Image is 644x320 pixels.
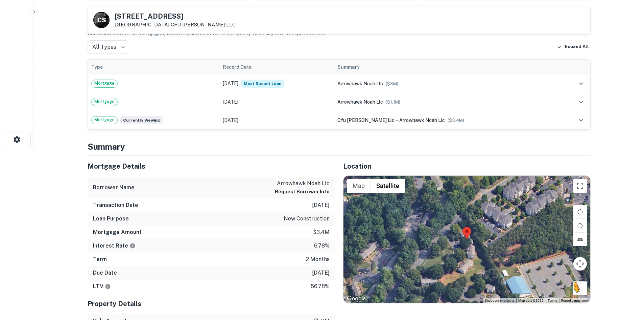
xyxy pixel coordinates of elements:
h6: Term [93,255,107,263]
p: [DATE] [312,269,330,277]
img: Google [345,294,367,303]
td: [DATE] [219,74,334,93]
span: Most Recent Loan [241,80,284,88]
span: ($ 3M ) [386,81,398,86]
h5: Mortgage Details [88,161,335,171]
a: Terms (opens in new tab) [548,299,557,302]
p: 6.78% [314,242,330,250]
p: 56.78% [311,282,330,291]
span: arrowhawk noah llc [337,99,383,105]
button: expand row [575,96,587,108]
span: Mortgage [92,116,117,123]
button: Show satellite imagery [371,179,405,193]
button: Keyboard shortcuts [485,298,514,303]
button: expand row [575,114,587,126]
a: Open this area in Google Maps (opens a new window) [345,294,367,303]
div: → [337,116,556,124]
a: Report a map error [561,299,588,302]
button: Request Borrower Info [275,188,330,196]
h6: Mortgage Amount [93,228,142,236]
button: Map camera controls [573,257,587,271]
h6: Interest Rate [93,242,136,250]
button: Show street map [347,179,371,193]
p: [DATE] [312,201,330,209]
button: Tilt map [573,233,587,246]
a: CFU [PERSON_NAME] LLC [171,22,236,27]
p: $3.4m [313,228,330,236]
th: Type [88,60,220,74]
p: [GEOGRAPHIC_DATA] [115,22,236,28]
h5: Location [343,161,591,171]
span: ($ 1.1M ) [386,100,400,105]
h6: Borrower Name [93,184,135,192]
span: arrowhawk noah llc [337,81,383,86]
h5: [STREET_ADDRESS] [115,13,236,20]
span: Currently viewing [120,116,163,124]
button: Expand All [555,42,591,52]
button: Rotate map counterclockwise [573,219,587,232]
p: C S [97,16,105,25]
th: Summary [334,60,559,74]
th: Record Date [219,60,334,74]
h4: Summary [88,141,591,153]
span: arrowhawk noah llc [399,118,445,123]
td: [DATE] [219,111,334,129]
button: expand row [575,78,587,89]
span: cfu [PERSON_NAME] llc [337,118,395,123]
iframe: Chat Widget [610,266,644,298]
p: new construction [284,215,330,223]
svg: LTVs displayed on the website are for informational purposes only and may be reported incorrectly... [105,283,111,290]
button: Drag Pegman onto the map to open Street View [573,281,587,295]
h6: Loan Purpose [93,215,129,223]
td: [DATE] [219,93,334,111]
h5: Property Details [88,299,335,309]
h6: LTV [93,282,111,291]
h6: Transaction Date [93,201,138,209]
button: Rotate map clockwise [573,205,587,218]
span: ($ 3.4M ) [448,118,464,123]
svg: The interest rates displayed on the website are for informational purposes only and may be report... [129,243,136,249]
span: Mortgage [92,98,117,105]
button: Toggle fullscreen view [573,179,587,193]
span: Map data ©2025 [518,299,544,302]
p: arrowhawk noah llc [275,179,330,188]
h6: Due Date [93,269,117,277]
span: Mortgage [92,80,117,87]
p: 2 months [306,255,330,263]
div: All Types [88,40,128,54]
